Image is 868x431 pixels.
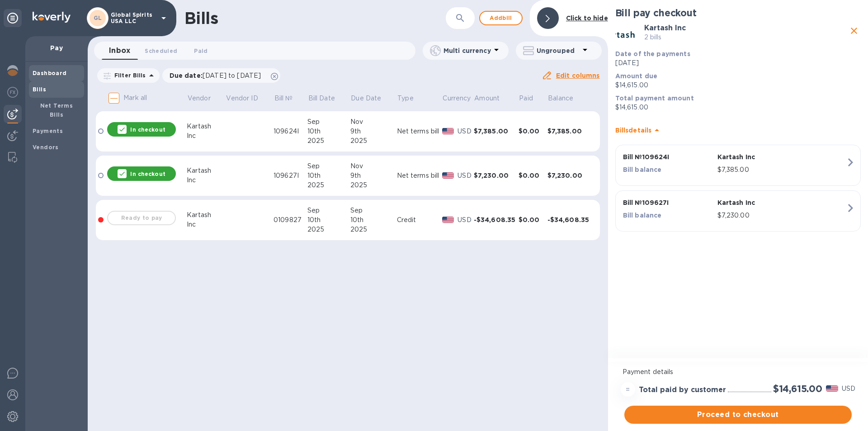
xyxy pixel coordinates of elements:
[111,12,156,24] p: Global Spirits USA LLC
[226,94,269,103] span: Vendor ID
[274,215,307,225] div: 0109827
[187,131,226,141] div: Inc
[615,145,861,186] button: Bill №109624IKartash IncBill balance$7,385.00
[639,386,726,394] h3: Total paid by customer
[615,81,861,90] p: $14,615.00
[623,165,714,174] p: Bill balance
[308,94,347,103] span: Bill Date
[308,94,335,103] p: Bill Date
[717,165,846,175] p: $7,385.00
[111,71,146,79] p: Filter Bills
[94,14,102,21] b: GL
[397,215,442,225] div: Credit
[397,94,414,103] p: Type
[397,171,439,180] div: Net terms bill
[443,46,491,55] p: Multi currency
[458,171,473,180] p: USD
[615,58,861,68] p: [DATE]
[624,406,852,424] button: Proceed to checkout
[350,171,397,180] div: 9th
[615,116,861,145] div: Billsdetails
[847,24,861,38] button: close
[773,383,822,394] h2: $14,615.00
[40,102,73,118] b: Net Terms Bills
[350,117,397,127] div: Nov
[307,136,350,146] div: 2025
[547,171,592,180] div: $7,230.00
[623,152,714,161] p: Bill № 109624I
[615,190,861,232] button: Bill №109627IKartash IncBill balance$7,230.00
[556,72,600,79] u: Edit columns
[615,103,861,112] p: $14,615.00
[519,171,547,180] div: $0.00
[350,206,397,215] div: Sep
[226,94,258,103] p: Vendor ID
[826,385,838,392] img: USD
[632,409,844,420] span: Proceed to checkout
[350,180,397,190] div: 2025
[547,215,592,224] div: -$34,608.35
[307,206,350,215] div: Sep
[170,71,266,80] p: Due date :
[350,136,397,146] div: 2025
[274,171,307,180] div: 109627I
[351,94,381,103] p: Due Date
[443,94,471,103] span: Currency
[397,127,439,136] div: Net terms bill
[479,11,523,25] button: Addbill
[162,68,281,83] div: Due date:[DATE] to [DATE]
[307,225,350,234] div: 2025
[351,94,393,103] span: Due Date
[187,175,226,185] div: Inc
[458,127,473,136] p: USD
[548,94,573,103] p: Balance
[184,9,218,28] h1: Bills
[307,161,350,171] div: Sep
[842,384,855,393] p: USD
[4,9,22,27] div: Unpin categories
[474,215,519,224] div: -$34,608.35
[307,215,350,225] div: 10th
[474,94,500,103] p: Amount
[717,198,846,207] p: Kartash Inc
[615,127,652,134] b: Bill s details
[474,127,519,136] div: $7,385.00
[203,72,261,79] span: [DATE] to [DATE]
[145,46,177,56] span: Scheduled
[519,127,547,136] div: $0.00
[717,211,846,220] p: $7,230.00
[615,72,658,80] b: Amount due
[474,171,519,180] div: $7,230.00
[7,87,18,98] img: Foreign exchange
[187,220,226,229] div: Inc
[130,126,165,133] p: In checkout
[442,217,454,223] img: USD
[519,94,545,103] span: Paid
[487,13,514,24] span: Add bill
[615,7,861,19] h2: Bill pay checkout
[307,127,350,136] div: 10th
[274,94,293,103] p: Bill №
[615,95,694,102] b: Total payment amount
[130,170,165,178] p: In checkout
[519,94,533,103] p: Paid
[33,12,71,23] img: Logo
[187,122,226,131] div: Kartash
[350,215,397,225] div: 10th
[274,127,307,136] div: 109624I
[274,94,305,103] span: Bill №
[623,211,714,220] p: Bill balance
[194,46,208,56] span: Paid
[623,198,714,207] p: Bill № 109627I
[123,93,147,103] p: Mark all
[442,172,454,179] img: USD
[350,127,397,136] div: 9th
[615,50,690,57] b: Date of the payments
[187,210,226,220] div: Kartash
[717,152,846,161] p: Kartash Inc
[623,367,854,377] p: Payment details
[644,33,847,42] p: 2 bills
[548,94,585,103] span: Balance
[644,24,686,32] b: Kartash Inc
[621,382,635,397] div: =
